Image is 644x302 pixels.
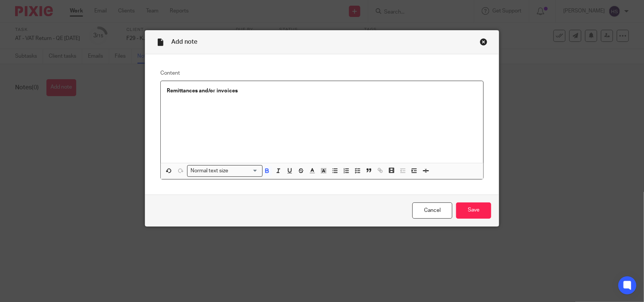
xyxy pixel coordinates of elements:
[171,39,197,45] span: Add note
[231,167,258,175] input: Search for option
[187,165,263,177] div: Search for option
[412,202,452,219] a: Cancel
[480,38,487,46] div: Close this dialog window
[167,88,238,94] strong: Remittances and/or invoices
[189,167,230,175] span: Normal text size
[160,69,484,77] label: Content
[456,202,491,219] input: Save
